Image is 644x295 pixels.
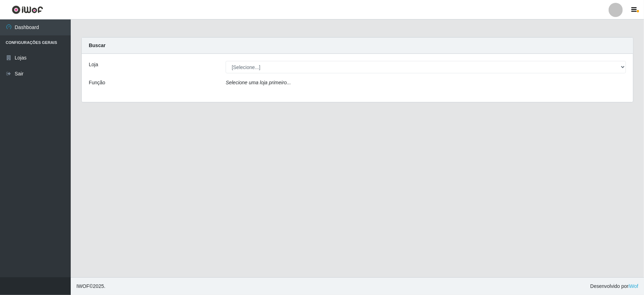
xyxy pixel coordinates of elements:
[12,5,43,14] img: CoreUI Logo
[590,283,638,290] span: Desenvolvido por
[89,61,98,68] label: Loja
[628,283,638,289] a: iWof
[76,283,89,289] span: IWOF
[89,42,105,48] strong: Buscar
[226,80,291,85] i: Selecione uma loja primeiro...
[89,79,105,86] label: Função
[76,283,105,290] span: © 2025 .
